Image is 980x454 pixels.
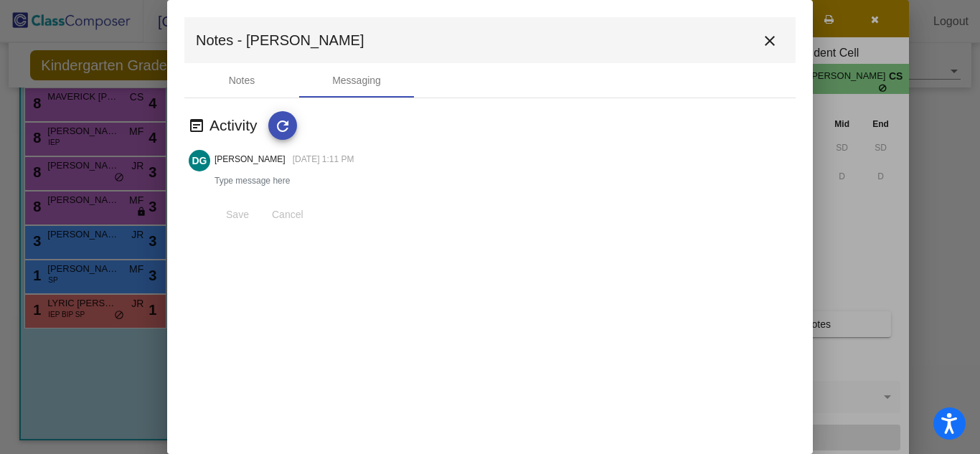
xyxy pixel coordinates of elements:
[332,73,381,88] div: Messaging
[761,32,778,49] mat-icon: close
[274,118,291,135] mat-icon: refresh
[215,153,286,166] p: [PERSON_NAME]
[226,209,249,220] span: Save
[189,150,210,171] mat-chip-avatar: DG
[196,29,364,52] span: Notes - [PERSON_NAME]
[209,116,268,134] h3: Activity
[188,117,205,134] mat-icon: wysiwyg
[229,73,255,88] div: Notes
[293,154,354,164] span: [DATE] 1:11 PM
[272,209,303,220] span: Cancel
